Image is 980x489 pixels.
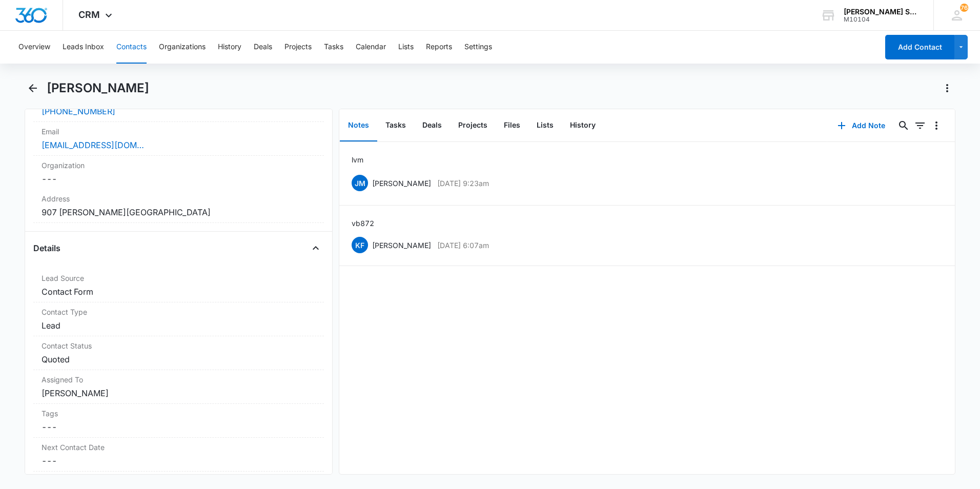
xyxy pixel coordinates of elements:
button: Overview [18,31,50,64]
button: Close [308,240,324,256]
button: Actions [939,80,955,96]
span: CRM [78,9,100,20]
dd: --- [42,455,316,467]
a: [EMAIL_ADDRESS][DOMAIN_NAME] [42,139,144,151]
button: Tasks [377,110,414,141]
span: 76 [960,4,968,12]
div: Assigned To[PERSON_NAME] [33,370,324,404]
label: Contact Type [42,307,316,317]
p: [PERSON_NAME] [372,178,431,189]
div: Address907 [PERSON_NAME][GEOGRAPHIC_DATA] [33,189,324,223]
label: Organization [42,160,316,171]
p: vb8 72 [352,218,374,229]
button: Projects [284,31,312,64]
button: Filters [912,117,928,134]
button: Deals [414,110,450,141]
button: Overflow Menu [928,117,945,134]
div: Next Contact Date--- [33,438,324,472]
button: Deals [254,31,272,64]
p: [PERSON_NAME] [372,240,431,251]
button: Search... [895,117,912,134]
p: [DATE] 9:23am [437,178,489,189]
div: account name [844,8,918,16]
label: Lead Source [42,273,316,283]
label: Address [42,193,316,204]
button: Notes [340,110,377,141]
button: Add Note [827,113,895,138]
button: Contacts [116,31,147,64]
label: Assigned To [42,374,316,385]
div: notifications count [960,4,968,12]
button: Add Contact [885,35,954,59]
button: Tasks [324,31,343,64]
span: KF [352,237,368,253]
label: Next Contact Date [42,442,316,453]
h1: [PERSON_NAME] [47,80,149,96]
button: Leads Inbox [63,31,104,64]
button: Lists [528,110,562,141]
button: Lists [398,31,414,64]
div: Contact StatusQuoted [33,336,324,370]
dd: Contact Form [42,286,316,298]
span: JM [352,175,368,191]
p: lvm [352,154,363,165]
label: Email [42,126,316,137]
button: Calendar [356,31,386,64]
button: Organizations [159,31,206,64]
label: Contact Status [42,340,316,351]
div: Tags--- [33,404,324,438]
dd: 907 [PERSON_NAME][GEOGRAPHIC_DATA] [42,206,316,218]
button: Files [496,110,528,141]
dd: --- [42,421,316,433]
label: Tags [42,408,316,419]
button: Projects [450,110,496,141]
button: Reports [426,31,452,64]
button: Back [25,80,40,96]
div: Lead SourceContact Form [33,269,324,302]
h4: Details [33,242,60,254]
a: [PHONE_NUMBER] [42,105,115,117]
div: Contact TypeLead [33,302,324,336]
div: account id [844,16,918,23]
dd: [PERSON_NAME] [42,387,316,399]
button: History [562,110,604,141]
button: Settings [464,31,492,64]
button: History [218,31,241,64]
dd: --- [42,173,316,185]
dd: Lead [42,319,316,332]
div: Email[EMAIL_ADDRESS][DOMAIN_NAME] [33,122,324,156]
div: Organization--- [33,156,324,189]
dd: Quoted [42,353,316,365]
p: [DATE] 6:07am [437,240,489,251]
